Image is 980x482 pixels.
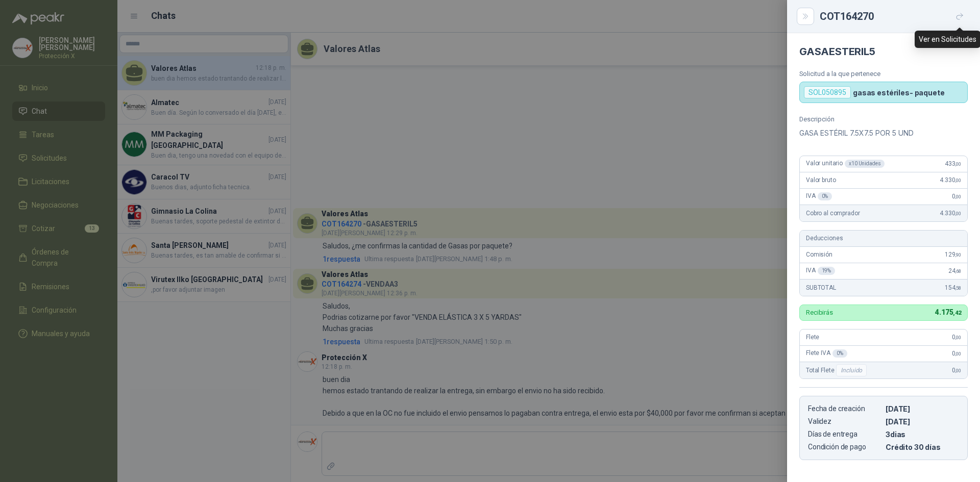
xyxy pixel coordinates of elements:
span: 433 [945,160,961,167]
p: Solicitud a la que pertenece [799,70,968,78]
span: Total Flete [806,364,869,376]
p: [DATE] [886,404,959,413]
span: 129 [945,251,961,258]
p: 3 dias [886,430,959,439]
span: IVA [806,267,835,275]
span: ,58 [955,285,961,291]
span: 0 [952,334,961,341]
span: 0 [952,350,961,357]
div: x 10 Unidades [845,160,885,168]
p: Días de entrega [808,430,881,439]
span: 4.330 [940,210,961,217]
p: Recibirás [806,309,833,316]
span: Flete [806,334,819,341]
span: 4.330 [940,176,961,184]
h4: GASAESTERIL5 [799,45,968,58]
span: ,00 [955,211,961,216]
div: 19 % [818,267,836,275]
span: Flete IVA [806,349,847,358]
p: Crédito 30 días [886,443,959,451]
p: gasas estériles- paquete [853,88,945,97]
div: SOL050895 [804,86,851,98]
span: ,00 [955,368,961,373]
div: 0 % [832,349,847,358]
button: Close [799,10,812,22]
div: 0 % [818,192,832,200]
span: Valor bruto [806,176,836,184]
span: ,00 [955,177,961,183]
p: Descripción [799,115,968,123]
p: Condición de pago [808,443,881,451]
span: ,68 [955,268,961,274]
span: ,90 [955,252,961,258]
span: Deducciones [806,235,843,242]
span: ,00 [955,161,961,167]
span: 0 [952,193,961,200]
p: [DATE] [886,417,959,426]
span: ,00 [955,335,961,340]
span: 154 [945,284,961,291]
span: ,00 [955,351,961,357]
span: Comisión [806,251,832,258]
p: Validez [808,417,881,426]
div: COT164270 [820,8,968,24]
p: GASA ESTÉRIL 7.5X7.5 POR 5 UND [799,127,968,139]
span: 4.175 [935,308,961,316]
span: SUBTOTAL [806,284,836,291]
span: ,42 [953,310,961,316]
span: 0 [952,367,961,374]
span: 24 [948,267,961,274]
span: Valor unitario [806,160,885,168]
span: IVA [806,192,832,200]
span: ,00 [955,194,961,199]
span: Cobro al comprador [806,210,860,217]
p: Fecha de creación [808,404,881,413]
div: Incluido [836,364,867,376]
